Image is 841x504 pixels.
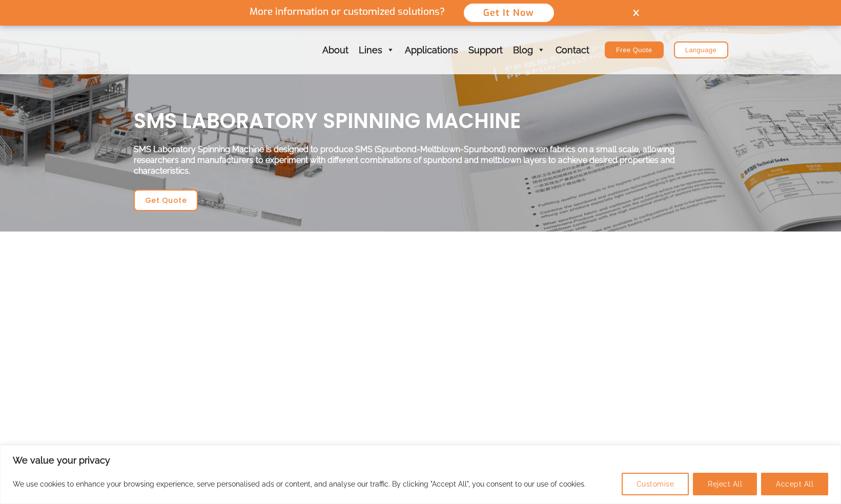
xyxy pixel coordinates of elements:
[550,26,594,74] a: Contact
[134,108,708,134] h1: SMS Laboratory Spinning Machine
[354,26,400,74] a: Lines
[241,6,454,18] p: More information or customized solutions?
[761,473,828,495] button: Accept All
[605,41,664,58] a: Free Quote
[463,3,555,23] button: Get It Now
[400,26,463,74] a: Applications
[317,26,354,74] a: About
[134,190,198,211] a: Get Quote
[622,473,689,495] button: Customise
[13,478,586,490] p: We use cookies to enhance your browsing experience, serve personalised ads or content, and analys...
[134,144,708,176] p: SMS Laboratory Spinning Machine is designed to produce SMS (Spunbond-Meltblown-Spunbond) nonwoven...
[113,45,175,54] a: AZX Nonwoven Machine
[508,26,550,74] a: Blog
[145,197,187,204] span: Get Quote
[674,41,728,58] a: Language
[693,473,757,495] button: Reject All
[463,26,508,74] a: Support
[13,454,828,467] p: We value your privacy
